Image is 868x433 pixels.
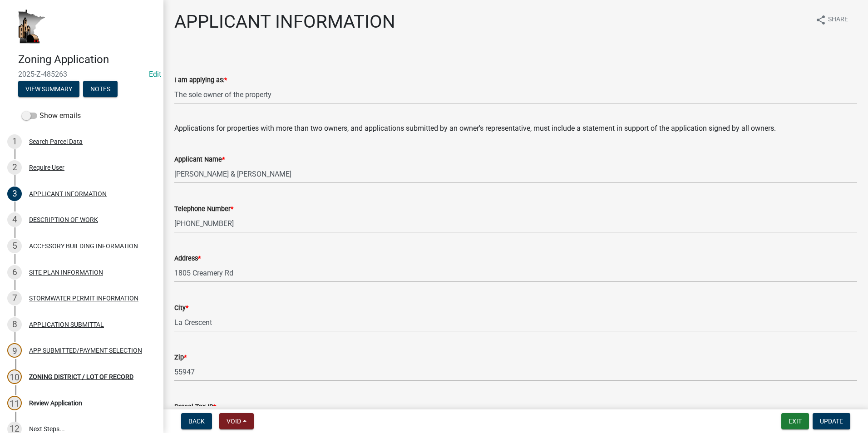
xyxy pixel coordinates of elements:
[29,191,107,197] div: APPLICANT INFORMATION
[188,418,205,425] span: Back
[149,70,161,79] a: Edit
[7,369,22,384] div: 10
[7,265,22,280] div: 6
[29,347,142,354] div: APP SUBMITTED/PAYMENT SELECTION
[18,81,79,97] button: View Summary
[29,295,138,301] div: STORMWATER PERMIT INFORMATION
[219,413,254,429] button: Void
[174,354,187,361] label: Zip
[83,86,118,93] wm-modal-confirm: Notes
[18,10,45,44] img: Houston County, Minnesota
[813,413,850,429] button: Update
[808,11,855,29] button: shareShare
[29,374,133,380] div: ZONING DISTRICT / LOT OF RECORD
[7,212,22,227] div: 4
[18,70,145,79] span: 2025-Z-485263
[815,15,826,25] i: share
[83,81,118,97] button: Notes
[29,321,104,328] div: APPLICATION SUBMITTAL
[227,418,241,425] span: Void
[174,206,233,212] label: Telephone Number
[181,413,212,429] button: Back
[820,418,843,425] span: Update
[174,112,857,134] div: Applications for properties with more than two owners, and applications submitted by an owner's r...
[7,239,22,253] div: 5
[174,404,216,410] label: Parcel Tax ID
[7,160,22,175] div: 2
[29,138,83,145] div: Search Parcel Data
[7,343,22,358] div: 9
[29,400,82,406] div: Review Application
[29,164,64,171] div: Require User
[18,86,79,93] wm-modal-confirm: Summary
[29,216,98,223] div: DESCRIPTION OF WORK
[7,134,22,149] div: 1
[174,157,225,163] label: Applicant Name
[174,11,395,33] h1: APPLICANT INFORMATION
[149,70,161,79] wm-modal-confirm: Edit Application Number
[7,187,22,201] div: 3
[18,53,156,66] h4: Zoning Application
[7,291,22,305] div: 7
[174,77,227,84] label: I am applying as:
[174,305,188,311] label: City
[29,243,138,249] div: ACCESSORY BUILDING INFORMATION
[174,256,201,262] label: Address
[7,317,22,332] div: 8
[29,269,103,276] div: SITE PLAN INFORMATION
[22,110,81,121] label: Show emails
[7,396,22,410] div: 11
[828,15,848,25] span: Share
[781,413,809,429] button: Exit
